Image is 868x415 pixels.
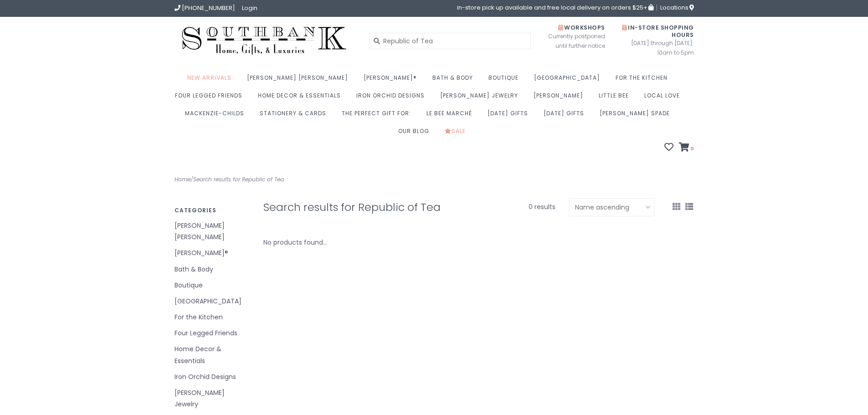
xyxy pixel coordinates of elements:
[660,3,694,12] span: Locations
[622,24,694,39] span: In-Store Shopping Hours
[182,4,235,12] span: [PHONE_NUMBER]
[175,220,250,243] a: [PERSON_NAME] [PERSON_NAME]
[619,38,694,57] span: [DATE] through [DATE]: 10am to 5pm
[175,387,250,410] a: [PERSON_NAME] Jewelry
[398,125,434,143] a: Our Blog
[242,4,257,12] a: Login
[175,312,250,323] a: For the Kitchen
[175,296,250,307] a: [GEOGRAPHIC_DATA]
[679,143,694,153] a: 0
[258,89,345,107] a: Home Decor & Essentials
[599,89,633,107] a: Little Bee
[488,107,533,125] a: [DATE] Gifts
[185,107,249,125] a: MacKenzie-Childs
[600,107,674,125] a: [PERSON_NAME] Spade
[445,125,470,143] a: Sale
[616,72,672,89] a: For the Kitchen
[440,89,523,107] a: [PERSON_NAME] Jewelry
[432,72,478,89] a: Bath & Body
[175,280,250,291] a: Boutique
[534,89,588,107] a: [PERSON_NAME]
[263,201,455,213] h1: Search results for Republic of Tea
[644,89,684,107] a: Local Love
[537,31,605,51] span: Currently postponed until further notice
[369,33,531,49] input: Let us help you search for the right gift!
[193,175,284,183] a: Search results for Republic of Tea
[175,328,250,339] a: Four Legged Friends
[187,72,236,89] a: New Arrivals
[175,264,250,275] a: Bath & Body
[263,237,327,248] div: No products found...
[175,24,354,58] img: Southbank Gift Company -- Home, Gifts, and Luxuries
[488,72,523,89] a: Boutique
[175,247,250,259] a: [PERSON_NAME]®
[544,107,589,125] a: [DATE] Gifts
[175,89,247,107] a: Four Legged Friends
[175,4,235,12] a: [PHONE_NUMBER]
[260,107,331,125] a: Stationery & Cards
[457,5,653,10] span: in-store pick up available and free local delivery on orders $25+
[168,174,434,184] div: /
[175,343,250,366] a: Home Decor & Essentials
[175,371,250,383] a: Iron Orchid Designs
[175,207,250,213] h3: Categories
[247,72,353,89] a: [PERSON_NAME] [PERSON_NAME]
[657,5,694,10] a: Locations
[529,202,555,211] span: 0 results
[364,72,421,89] a: [PERSON_NAME]®
[689,145,694,152] span: 0
[356,89,429,107] a: Iron Orchid Designs
[175,175,190,183] a: Home
[426,107,477,125] a: Le Bee Marché
[534,72,605,89] a: [GEOGRAPHIC_DATA]
[342,107,416,125] a: The perfect gift for:
[558,24,605,31] span: Workshops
